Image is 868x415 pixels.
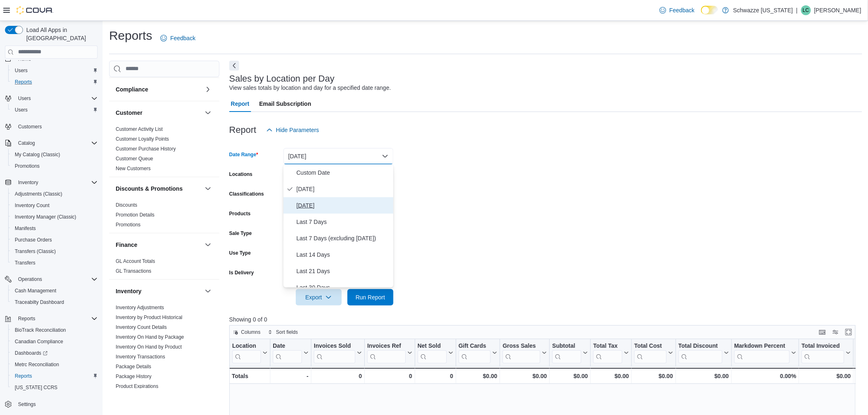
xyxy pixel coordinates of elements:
[116,202,137,208] a: Discounts
[11,286,98,296] span: Cash Management
[18,401,36,408] span: Settings
[8,160,101,172] button: Promotions
[11,383,98,392] span: Washington CCRS
[656,2,698,18] a: Feedback
[8,200,101,211] button: Inventory Count
[734,342,790,363] div: Markdown Percent
[11,235,55,245] a: Purchase Orders
[367,342,405,350] div: Invoices Ref
[11,371,98,381] span: Reports
[283,164,393,287] div: Select listbox
[273,371,308,381] div: -
[356,293,385,301] span: Run Report
[15,260,35,266] span: Transfers
[18,123,42,130] span: Customers
[15,121,98,132] span: Customers
[116,363,151,370] span: Package Details
[11,337,98,347] span: Canadian Compliance
[802,342,851,363] button: Total Invoiced
[8,347,101,359] a: Dashboards
[116,109,142,117] h3: Customer
[229,191,264,197] label: Classifications
[276,126,319,134] span: Hide Parameters
[116,334,184,340] a: Inventory On Hand by Package
[593,342,622,350] div: Total Tax
[2,93,101,104] button: Users
[11,212,98,222] span: Inventory Manager (Classic)
[417,371,453,381] div: 0
[229,151,258,158] label: Date Range
[232,342,261,350] div: Location
[458,342,491,350] div: Gift Cards
[15,399,98,409] span: Settings
[203,184,213,194] button: Discounts & Promotions
[814,5,861,15] p: [PERSON_NAME]
[116,353,165,360] span: Inventory Transactions
[552,342,581,350] div: Subtotal
[170,34,195,42] span: Feedback
[273,342,302,363] div: Date
[2,121,101,132] button: Customers
[11,150,64,160] a: My Catalog (Classic)
[733,5,793,15] p: Schwazze [US_STATE]
[678,371,729,381] div: $0.00
[230,327,264,337] button: Columns
[203,286,213,296] button: Inventory
[116,374,151,379] a: Package History
[18,179,38,186] span: Inventory
[116,373,151,380] span: Package History
[8,296,101,308] button: Traceabilty Dashboard
[11,371,35,381] a: Reports
[8,285,101,296] button: Cash Management
[116,166,151,171] a: New Customers
[11,201,53,210] a: Inventory Count
[116,383,158,389] a: Product Expirations
[818,327,827,337] button: Keyboard shortcuts
[116,383,158,390] span: Product Expirations
[301,289,337,306] span: Export
[203,108,213,118] button: Customer
[678,342,722,350] div: Total Discount
[634,371,673,381] div: $0.00
[15,214,76,220] span: Inventory Manager (Classic)
[15,122,45,132] a: Customers
[367,342,405,363] div: Invoices Ref
[11,337,66,347] a: Canadian Compliance
[669,6,694,14] span: Feedback
[11,105,31,115] a: Users
[116,344,182,350] span: Inventory On Hand by Product
[116,202,137,208] span: Discounts
[11,223,39,233] a: Manifests
[2,398,101,410] button: Settings
[11,348,51,358] a: Dashboards
[15,138,98,148] span: Catalog
[116,146,176,152] a: Customer Purchase History
[116,241,201,249] button: Finance
[458,342,497,363] button: Gift Cards
[367,371,412,381] div: 0
[232,342,261,363] div: Location
[8,76,101,88] button: Reports
[15,338,63,345] span: Canadian Compliance
[116,155,153,162] span: Customer Queue
[802,342,844,363] div: Total Invoiced
[15,314,39,324] button: Reports
[116,126,163,132] span: Customer Activity List
[297,283,390,292] span: Last 30 Days
[8,382,101,393] button: [US_STATE] CCRS
[15,327,66,333] span: BioTrack Reconciliation
[2,274,101,285] button: Operations
[347,289,393,306] button: Run Report
[417,342,453,363] button: Net Sold
[116,185,183,193] h3: Discounts & Promotions
[116,324,167,330] a: Inventory Count Details
[8,324,101,336] button: BioTrack Reconciliation
[109,27,152,44] h1: Reports
[803,5,809,15] span: LC
[634,342,673,363] button: Total Cost
[8,65,101,76] button: Users
[15,93,34,103] button: Users
[8,104,101,116] button: Users
[15,361,59,368] span: Metrc Reconciliation
[844,327,854,337] button: Enter fullscreen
